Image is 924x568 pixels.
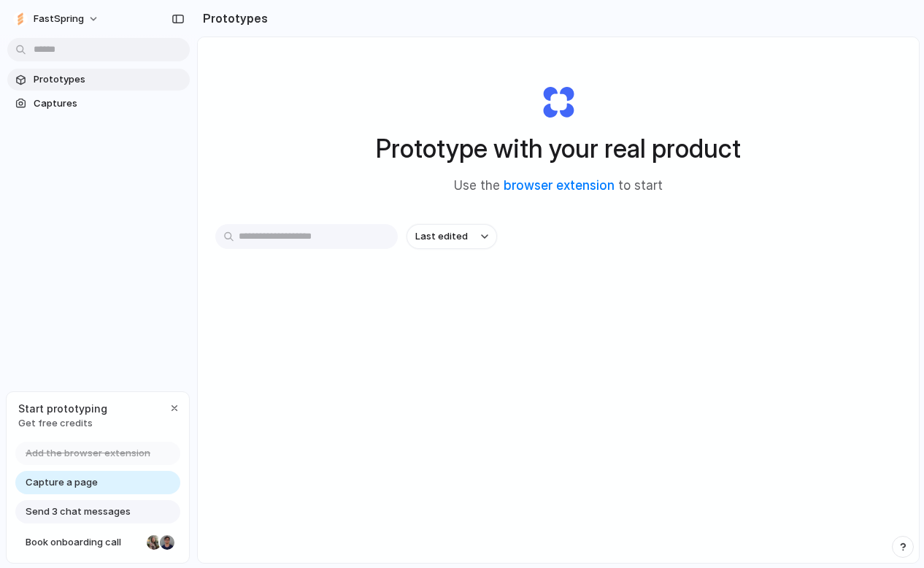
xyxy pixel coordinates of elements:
[34,12,84,26] span: FastSpring
[407,224,497,249] button: Last edited
[34,96,184,111] span: Captures
[26,475,98,490] span: Capture a page
[7,7,107,31] button: FastSpring
[34,72,184,87] span: Prototypes
[504,178,615,193] a: browser extension
[454,177,663,196] span: Use the to start
[7,93,190,115] a: Captures
[18,416,107,431] span: Get free credits
[145,534,163,551] div: Nicole Kubica
[7,69,190,91] a: Prototypes
[26,504,131,519] span: Send 3 chat messages
[158,534,176,551] div: Christian Iacullo
[26,446,150,461] span: Add the browser extension
[15,531,180,554] a: Book onboarding call
[26,535,141,550] span: Book onboarding call
[415,229,468,244] span: Last edited
[376,129,741,168] h1: Prototype with your real product
[197,9,268,27] h2: Prototypes
[18,401,107,416] span: Start prototyping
